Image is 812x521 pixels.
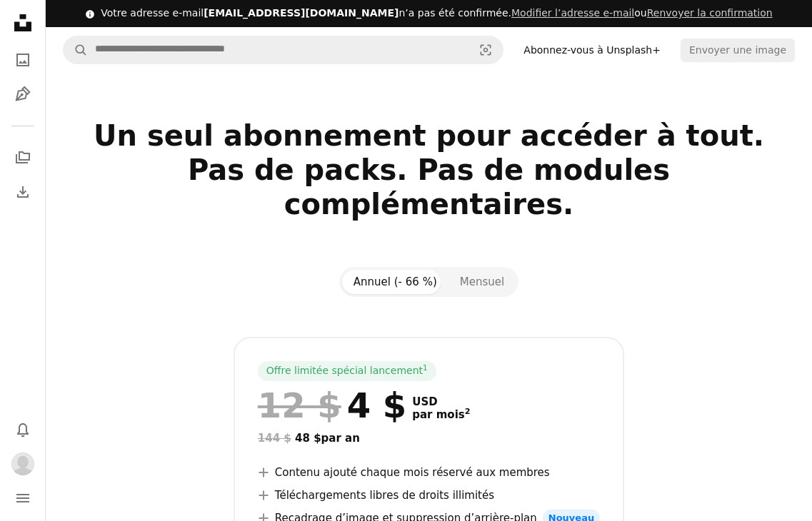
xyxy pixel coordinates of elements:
[412,395,470,408] span: USD
[681,39,795,61] button: Envoyer une image
[9,484,37,512] button: Menu
[647,6,773,21] button: Renvoyer la confirmation
[64,36,88,64] button: Rechercher sur Unsplash
[423,363,428,372] sup: 1
[258,464,600,481] li: Contenu ajouté chaque mois réservé aux membres
[63,36,503,64] form: Rechercher des visuels sur tout le site
[63,118,795,256] h2: Un seul abonnement pour accéder à tout. Pas de packs. Pas de modules complémentaires.
[9,143,37,172] a: Collections
[101,6,772,21] div: Votre adresse e-mail n’a pas été confirmée.
[258,432,291,445] span: 144 $
[468,36,503,64] button: Recherche de visuels
[465,407,471,416] sup: 2
[9,80,37,108] a: Illustrations
[258,387,406,424] div: 4 $
[9,46,37,74] a: Photos
[515,39,669,61] a: Abonnez-vous à Unsplash+
[258,361,436,381] div: Offre limitée spécial lancement
[258,430,600,447] div: 48 $ par an
[448,270,516,294] button: Mensuel
[420,364,431,378] a: 1
[511,7,773,19] span: ou
[258,487,600,504] li: Téléchargements libres de droits illimités
[412,408,470,421] span: par mois
[9,178,37,206] a: Historique de téléchargement
[204,7,399,19] span: [EMAIL_ADDRESS][DOMAIN_NAME]
[9,9,37,40] a: Accueil — Unsplash
[462,408,473,421] a: 2
[9,415,37,444] button: Notifications
[342,270,448,294] button: Annuel (- 66 %)
[258,387,341,424] span: 12 $
[9,450,37,478] button: Profil
[11,452,34,475] img: Avatar de l’utilisateur 99ok1 space
[511,7,634,19] a: Modifier l’adresse e-mail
